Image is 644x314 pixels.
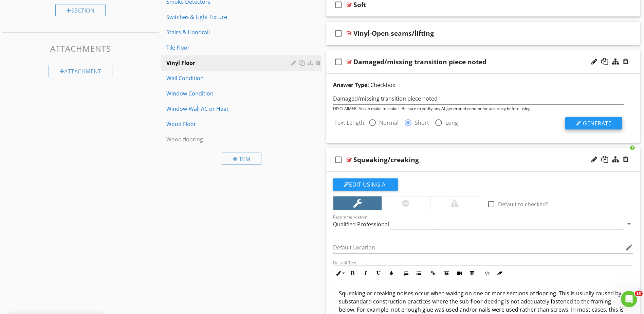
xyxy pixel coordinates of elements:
div: Wall Condition [166,74,293,82]
label: Long [445,119,458,126]
div: Default Text [333,260,633,265]
div: Window-Wall AC or Heat [166,105,293,113]
button: Underline (Ctrl+U) [372,267,385,280]
i: check_box_outline_blank [333,54,344,70]
button: Unordered List [412,267,425,280]
button: Insert Table [466,267,479,280]
label: Text Length: [334,119,368,127]
input: Default Location [333,242,624,253]
button: Italic (Ctrl+I) [359,267,372,280]
button: Insert Image (Ctrl+P) [440,267,453,280]
button: Insert Link (Ctrl+K) [427,267,440,280]
button: Code View [480,267,493,280]
button: Inline Style [333,267,346,280]
label: Default to checked? [498,201,548,208]
button: Edit Using AI [333,178,398,191]
button: Ordered List [400,267,412,280]
div: Qualified Professional [333,221,389,227]
button: Generate [565,117,622,129]
button: Bold (Ctrl+B) [346,267,359,280]
div: Vinyl-Open seams/lifting [353,29,434,37]
div: Switches & Light Fixture [166,13,293,21]
i: check_box_outline_blank [333,152,344,168]
label: Short [415,119,429,126]
div: Soft [353,1,366,9]
div: Stairs & Handrail [166,28,293,36]
div: Window Condition [166,89,293,98]
span: Checkbox [370,81,395,89]
span: 10 [635,291,643,296]
div: Vinyl Floor [166,59,293,67]
iframe: Intercom live chat [621,291,637,307]
div: Section [55,4,106,16]
div: Squeaking/creaking [353,156,419,164]
div: Wood flooring [166,135,293,143]
div: Tile Floor [166,43,293,52]
label: Normal [379,119,399,126]
span: Generate [583,120,611,127]
div: DISCLAIMER: AI can make mistakes. Be sure to verify any AI-generated content for accuracy before ... [333,106,624,112]
i: check_box_outline_blank [333,25,344,41]
i: edit [625,243,633,251]
i: arrow_drop_down [625,220,633,228]
div: Wood Floor [166,120,293,128]
button: Insert Video [453,267,466,280]
div: Attachment [49,65,113,77]
button: Colors [385,267,398,280]
div: Damaged/missing transition piece noted [353,58,486,66]
div: Item [222,153,262,165]
strong: Answer Type: [333,81,369,89]
input: Enter a few words (ex: leaky kitchen faucet) [333,93,624,104]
